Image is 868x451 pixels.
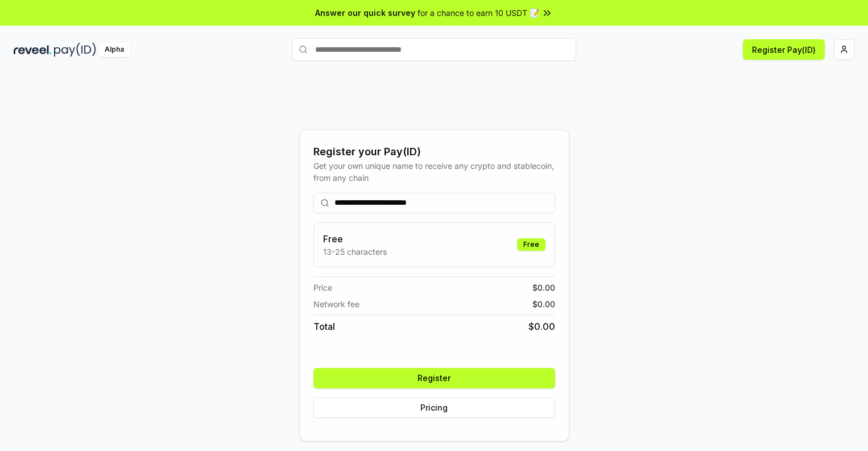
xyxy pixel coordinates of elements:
[313,368,555,388] button: Register
[313,320,335,333] span: Total
[532,282,555,293] span: $ 0.00
[98,43,130,57] div: Alpha
[313,160,555,184] div: Get your own unique name to receive any crypto and stablecoin, from any chain
[313,282,332,293] span: Price
[517,238,545,251] div: Free
[743,39,825,60] button: Register Pay(ID)
[315,7,415,19] span: Answer our quick survey
[313,144,555,160] div: Register your Pay(ID)
[54,43,96,57] img: pay_id
[323,232,387,246] h3: Free
[323,246,387,258] p: 13-25 characters
[532,298,555,310] span: $ 0.00
[528,320,555,333] span: $ 0.00
[418,7,539,19] span: for a chance to earn 10 USDT 📝
[313,298,359,310] span: Network fee
[313,398,555,418] button: Pricing
[14,43,52,57] img: reveel_dark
